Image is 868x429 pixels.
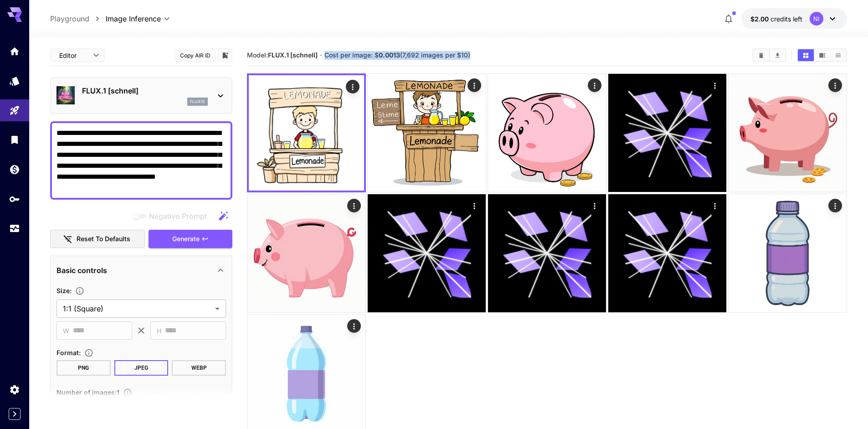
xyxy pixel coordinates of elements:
[741,8,847,29] button: $2.00NI
[588,78,601,92] div: Actions
[56,360,111,376] button: PNG
[347,319,361,333] div: Actions
[729,194,847,312] img: 2Q==
[63,326,69,336] span: W
[488,74,606,192] img: Z
[56,349,81,357] span: Format :
[50,230,145,248] button: Reset to defaults
[828,78,842,92] div: Actions
[247,51,318,59] span: Model:
[149,230,232,248] button: Generate
[249,75,364,191] img: 2Q==
[810,12,823,26] div: NI
[9,134,20,145] div: Library
[221,50,229,61] button: Add to library
[50,13,106,24] nav: breadcrumb
[56,259,226,281] div: Basic controls
[324,51,470,59] span: Cost per image: $ (7,692 images per $10)
[190,98,205,105] p: flux1s
[753,49,769,61] button: Clear Images
[9,223,20,234] div: Usage
[56,265,107,276] p: Basic controls
[379,51,400,59] b: 0.0013
[114,360,169,376] button: JPEG
[50,13,89,24] a: Playground
[9,164,20,175] div: Wallet
[172,233,200,245] span: Generate
[750,15,770,23] span: $2.00
[798,49,814,61] button: Show images in grid view
[467,199,481,212] div: Actions
[106,13,161,24] span: Image Inference
[708,199,722,212] div: Actions
[797,48,847,62] div: Show images in grid viewShow images in video viewShow images in list view
[9,193,20,205] div: API Keys
[752,48,786,62] div: Clear ImagesDownload All
[770,49,786,61] button: Download All
[9,75,20,87] div: Models
[368,74,486,192] img: 9k=
[172,360,226,376] button: WEBP
[247,194,365,312] img: 2Q==
[9,46,20,57] div: Home
[59,51,87,60] span: Editor
[814,49,830,61] button: Show images in video view
[346,80,360,93] div: Actions
[729,74,847,192] img: 9k=
[56,287,72,295] span: Size :
[149,211,207,222] span: Negative Prompt
[56,82,226,109] div: FLUX.1 [schnell]flux1s
[750,14,802,24] div: $2.00
[467,78,481,92] div: Actions
[157,326,161,336] span: H
[63,303,211,314] span: 1:1 (Square)
[131,210,214,222] span: Negative prompts are not compatible with the selected model.
[588,199,601,212] div: Actions
[828,199,842,212] div: Actions
[72,286,88,295] button: Adjust the dimensions of the generated image by specifying its width and height in pixels, or sel...
[708,78,722,92] div: Actions
[175,49,216,62] button: Copy AIR ID
[268,51,318,59] b: FLUX.1 [schnell]
[9,384,20,395] div: Settings
[81,348,97,357] button: Choose the file format for the output image.
[770,15,802,23] span: credits left
[9,408,21,420] button: Expand sidebar
[830,49,846,61] button: Show images in list view
[9,105,20,116] div: Playground
[347,199,361,212] div: Actions
[320,50,322,61] p: ·
[82,85,208,96] p: FLUX.1 [schnell]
